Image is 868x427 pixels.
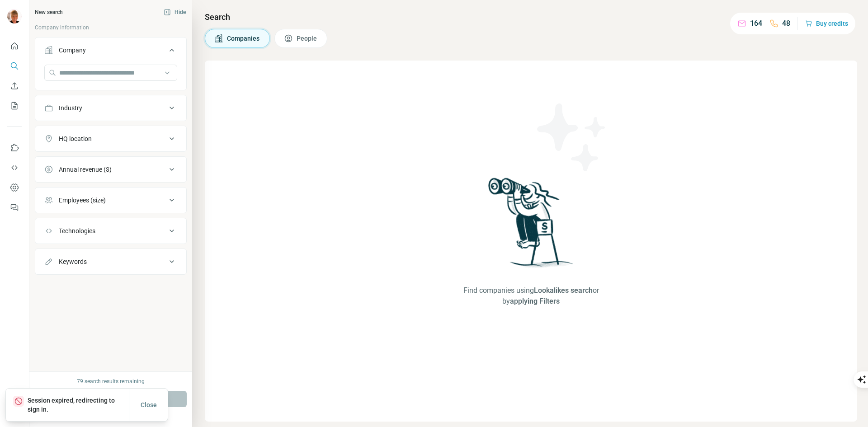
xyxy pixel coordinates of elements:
p: Company information [35,23,187,32]
button: Annual revenue ($) [35,159,186,180]
img: Surfe Illustration - Stars [531,97,613,178]
button: Feedback [7,199,22,216]
div: Technologies [59,226,95,235]
p: 164 [750,18,762,29]
button: Technologies [35,220,186,242]
p: Session expired, redirecting to sign in. [28,396,129,414]
span: Find companies using or by [458,285,604,307]
h4: Search [205,11,857,23]
button: Enrich CSV [7,78,22,94]
button: Search [7,58,22,74]
button: Dashboard [7,179,22,196]
span: applying Filters [510,297,560,305]
span: Lookalikes search [534,286,593,295]
div: HQ location [59,134,92,143]
p: 48 [782,18,790,29]
div: Company [59,46,86,55]
button: Company [35,39,186,65]
button: Employees (size) [35,189,186,211]
span: People [297,34,318,43]
div: Industry [59,103,82,113]
button: Buy credits [805,17,848,30]
img: Avatar [7,9,22,23]
button: Industry [35,97,186,119]
div: New search [35,8,63,16]
button: Close [134,397,163,413]
span: Companies [227,34,260,43]
button: Use Surfe on LinkedIn [7,140,22,156]
button: Keywords [35,251,186,272]
div: 79 search results remaining [77,377,145,385]
button: HQ location [35,128,186,150]
div: Annual revenue ($) [59,165,112,174]
button: Quick start [7,38,22,54]
button: My lists [7,98,22,114]
div: Employees (size) [59,196,106,205]
span: Close [141,400,157,409]
div: Keywords [59,257,87,266]
button: Hide [157,5,192,19]
img: Surfe Illustration - Woman searching with binoculars [484,175,578,276]
button: Use Surfe API [7,160,22,176]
